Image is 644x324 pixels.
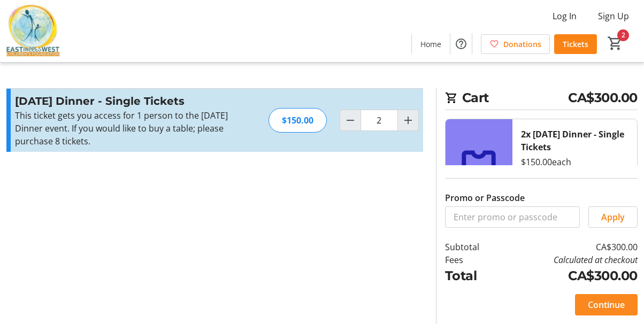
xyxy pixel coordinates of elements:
td: CA$300.00 [501,266,638,286]
td: Fees [445,253,501,266]
button: Sign Up [589,7,638,25]
button: Apply [588,206,638,228]
button: Help [450,33,472,55]
h2: Cart [445,88,638,110]
td: Calculated at checkout [501,253,638,266]
td: Subtotal [445,241,501,253]
button: Increment by one [398,110,418,130]
img: East Meets West Children's Foundation's Logo [6,4,60,58]
input: Diwali Dinner - Single Tickets Quantity [361,110,398,131]
button: Continue [575,294,638,315]
span: Home [420,38,441,50]
span: Continue [588,298,625,311]
span: Tickets [563,38,588,50]
div: $150.00 [269,108,327,133]
td: CA$300.00 [501,241,638,253]
span: Log In [553,10,577,22]
a: Home [412,34,450,54]
span: Sign Up [598,10,629,22]
span: CA$300.00 [568,88,638,107]
div: This ticket gets you access for 1 person to the [DATE] Dinner event. If you would like to buy a t... [15,109,249,148]
div: 2x [DATE] Dinner - Single Tickets [521,128,628,153]
button: Log In [544,7,585,25]
h3: [DATE] Dinner - Single Tickets [15,93,249,109]
span: Donations [503,38,541,50]
a: Donations [481,34,550,54]
span: Apply [601,211,625,223]
div: $150.00 each [521,156,571,168]
button: Cart [605,34,625,53]
button: Decrement by one [340,110,361,130]
td: Total [445,266,501,286]
a: Tickets [554,34,597,54]
input: Enter promo or passcode [445,206,580,228]
label: Promo or Passcode [445,191,525,204]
